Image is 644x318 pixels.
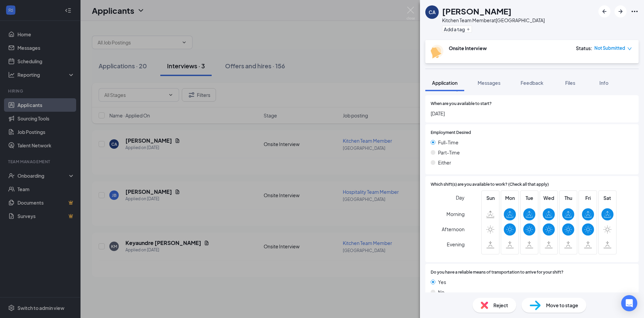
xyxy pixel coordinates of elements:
[598,5,610,17] button: ArrowLeftNew
[523,194,535,202] span: Tue
[431,130,471,136] span: Employment Desired
[504,194,516,202] span: Mon
[565,80,575,86] span: Files
[429,9,436,15] div: CA
[431,110,633,117] span: [DATE]
[442,223,465,235] span: Afternoon
[438,159,451,166] span: Either
[438,288,444,296] span: No
[484,194,496,202] span: Sun
[521,80,543,86] span: Feedback
[438,139,459,146] span: Full-Time
[594,45,625,51] span: Not Submitted
[438,278,446,286] span: Yes
[576,45,592,51] div: Status :
[466,27,470,31] svg: Plus
[478,80,500,86] span: Messages
[447,238,465,250] span: Evening
[621,295,637,311] div: Open Intercom Messenger
[614,5,627,17] button: ArrowRight
[442,17,545,24] div: Kitchen Team Member at [GEOGRAPHIC_DATA]
[627,46,632,51] span: down
[442,26,472,33] button: PlusAdd a tag
[543,194,555,202] span: Wed
[431,269,563,276] span: Do you have a reliable means of transportation to arrive for your shift?
[446,208,465,220] span: Morning
[438,149,460,156] span: Part-Time
[431,181,549,188] span: Which shift(s) are you available to work? (Check all that apply)
[431,101,492,107] span: When are you available to start?
[449,45,487,51] b: Onsite Interview
[546,302,578,309] span: Move to stage
[600,7,608,15] svg: ArrowLeftNew
[599,80,608,86] span: Info
[631,7,639,15] svg: Ellipses
[456,194,465,201] span: Day
[582,194,594,202] span: Fri
[493,302,508,309] span: Reject
[601,194,613,202] span: Sat
[562,194,574,202] span: Thu
[432,80,458,86] span: Application
[442,5,512,17] h1: [PERSON_NAME]
[616,7,625,15] svg: ArrowRight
